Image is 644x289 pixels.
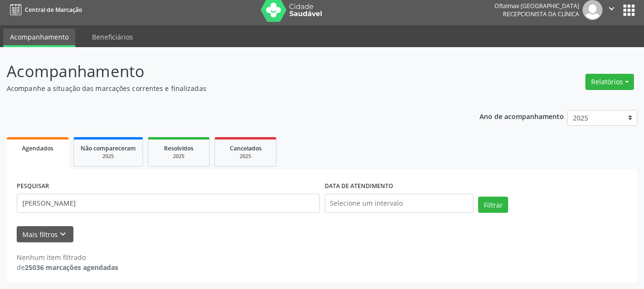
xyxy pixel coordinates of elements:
span: Cancelados [230,144,262,152]
button: Filtrar [478,197,508,213]
div: Oftalmax [GEOGRAPHIC_DATA] [494,2,579,10]
p: Acompanhe a situação das marcações correntes e finalizadas [7,83,448,93]
span: Resolvidos [164,144,194,152]
span: Não compareceram [81,144,136,152]
i: keyboard_arrow_down [58,229,68,239]
strong: 25036 marcações agendadas [25,263,118,272]
input: Nome, código do beneficiário ou CPF [17,194,320,213]
div: 2025 [222,153,269,160]
a: Central de Marcação [7,2,82,18]
div: Nenhum item filtrado [17,252,118,262]
p: Ano de acompanhamento [480,110,564,122]
p: Acompanhamento [7,60,448,83]
span: Agendados [22,144,53,152]
button: Relatórios [585,74,634,90]
button: Mais filtroskeyboard_arrow_down [17,226,73,243]
span: Central de Marcação [25,6,82,14]
div: de [17,262,118,272]
button: apps [621,2,637,19]
a: Acompanhamento [3,29,75,47]
a: Beneficiários [85,29,140,45]
label: DATA DE ATENDIMENTO [325,179,393,194]
i:  [606,3,617,14]
div: 2025 [155,153,203,160]
div: 2025 [81,153,136,160]
label: PESQUISAR [17,179,49,194]
input: Selecione um intervalo [325,194,474,213]
span: Recepcionista da clínica [503,10,579,18]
